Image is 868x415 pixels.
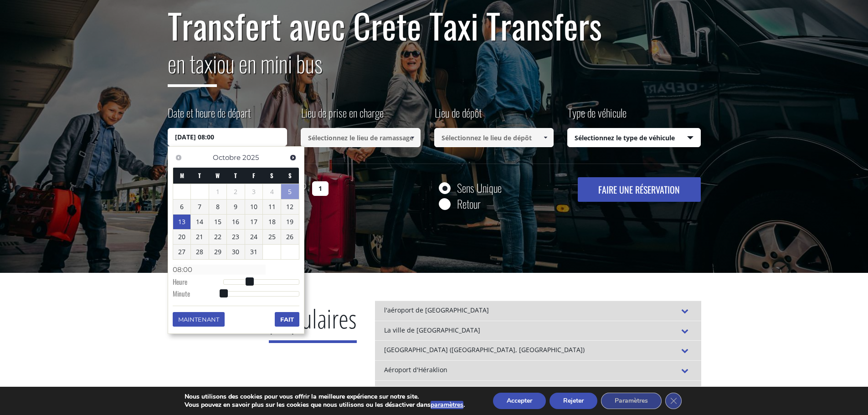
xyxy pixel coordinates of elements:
font: 20 [178,232,185,241]
font: 26 [286,232,293,241]
font: 31 [250,247,257,256]
font: 27 [178,247,185,256]
font: Destinations [167,301,269,336]
font: Date et heure de départ [168,104,251,121]
font: F [252,171,255,180]
font: 12 [286,202,293,211]
button: FAIRE UNE RÉSERVATION [578,177,700,202]
font: Lieu de dépôt [435,104,482,121]
a: 25 [263,230,281,244]
font: Retour [457,195,481,212]
font: 25 [268,232,276,241]
a: Suivant [287,151,299,164]
font: 15 [214,217,221,226]
font: 8 [216,202,220,211]
font: Paramètres [615,396,648,405]
font: T [198,171,201,180]
a: 7 [191,200,209,214]
button: Paramètres [601,393,662,409]
button: Accepter [493,393,546,409]
button: Rejeter [550,393,597,409]
font: ville d'Héraklion [384,385,433,394]
font: S [288,171,292,180]
a: 5 [281,184,299,200]
span: Mardi [198,171,201,180]
a: 18 [263,215,281,229]
span: Jeudi [234,171,237,180]
font: W [216,171,220,180]
font: 22 [214,232,221,241]
font: ou en mini bus [217,46,323,80]
font: 28 [196,247,203,256]
a: Afficher tous les éléments [405,128,420,147]
font: M [180,171,184,180]
a: 12 [281,200,299,214]
button: Maintenant [173,312,225,327]
a: 6 [173,200,191,214]
a: 20 [173,230,191,244]
a: 15 [209,215,227,229]
font: Fait [280,316,294,323]
span: Mercredi [216,171,220,180]
span: Samedi [270,171,273,180]
font: 13 [178,217,185,226]
button: Fait [275,312,299,327]
font: Type de véhicule [568,104,627,121]
font: 2025 [242,153,259,162]
a: 19 [281,215,299,229]
font: 30 [232,247,239,256]
span: Vendredi [252,171,255,180]
font: Vous pouvez en savoir plus sur les cookies que nous utilisons ou les désactiver dans [185,400,431,409]
font: 29 [214,247,221,256]
font: 19 [286,217,293,226]
a: 28 [191,245,209,259]
font: T [234,171,237,180]
font: 5 [288,187,292,196]
font: 14 [196,217,203,226]
a: 8 [209,200,227,214]
font: 10 [250,202,257,211]
font: Nous utilisons des cookies pour vous offrir la meilleure expérience sur notre site. [185,392,419,401]
a: 29 [209,245,227,259]
a: Afficher tous les éléments [538,128,553,147]
font: 18 [268,217,276,226]
button: paramètres [431,401,463,409]
a: 21 [191,230,209,244]
a: 9 [227,200,245,214]
font: 9 [234,202,237,211]
font: en taxi [168,46,217,80]
font: 23 [232,232,239,241]
font: Aéroport d'Héraklion [384,365,447,374]
a: 23 [227,230,245,244]
a: 10 [245,200,263,214]
font: Rejeter [563,396,584,405]
a: 26 [281,230,299,244]
font: 7 [198,202,201,211]
font: Octobre [213,153,241,162]
button: Fermer la bannière des cookies RGPD [665,393,682,409]
font: 16 [232,217,239,226]
font: 11 [268,202,276,211]
font: 1 [216,187,220,196]
font: Heure [173,277,187,287]
font: 21 [196,232,203,241]
input: Sélectionnez le lieu de ramassage [301,128,421,147]
span: Dimanche [288,171,292,180]
a: 11 [263,200,281,214]
a: 22 [209,230,227,244]
a: Précédent [173,151,185,164]
a: 24 [245,230,263,244]
font: ? [302,179,307,196]
a: 14 [191,215,209,229]
font: populaires [269,301,357,336]
font: Accepter [507,396,532,405]
font: 17 [250,217,257,226]
a: 13 [173,215,191,229]
font: Maintenant [178,316,219,323]
font: Minute [173,288,190,298]
font: Sens Unique [457,179,502,196]
font: . [463,400,465,409]
a: 27 [173,245,191,259]
a: 17 [245,215,263,229]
